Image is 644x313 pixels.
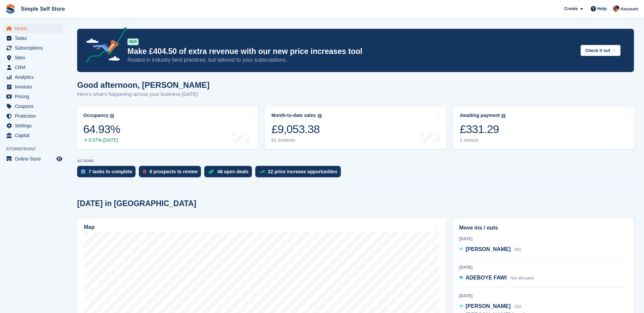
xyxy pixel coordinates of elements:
[77,166,139,181] a: 7 tasks to complete
[3,92,63,101] a: menu
[55,155,63,163] a: Preview store
[459,264,628,270] div: [DATE]
[459,245,521,254] a: [PERSON_NAME] 055
[15,111,55,121] span: Protection
[83,113,108,118] div: Occupancy
[466,275,507,280] span: ADEBOYE FAWI
[3,53,63,62] a: menu
[110,114,114,118] img: icon-info-grey-7440780725fd019a000dd9b08b2336e03edf1995a4989e88bcd33f0948082b44.svg
[127,56,575,64] p: Rooted in industry best practices, but tailored to your subscriptions.
[255,166,344,181] a: 22 price increase opportunities
[15,92,55,101] span: Pricing
[3,102,63,111] a: menu
[3,72,63,82] a: menu
[127,47,575,56] p: Make £404.50 of extra revenue with our new price increases tool
[268,169,337,174] div: 22 price increase opportunities
[3,131,63,140] a: menu
[265,107,446,149] a: Month-to-date sales £9,053.38 61 invoices
[564,5,578,12] span: Create
[271,122,321,136] div: £9,053.38
[15,63,55,72] span: CRM
[3,82,63,91] a: menu
[3,154,63,164] a: menu
[460,137,506,143] div: 1 invoice
[613,5,620,12] img: Scott McCutcheon
[204,166,255,181] a: 48 open deals
[621,6,638,12] span: Account
[459,293,628,299] div: [DATE]
[15,82,55,91] span: Invoices
[453,107,635,149] a: Awaiting payment £331.29 1 invoice
[3,63,63,72] a: menu
[15,72,55,82] span: Analytics
[459,236,628,242] div: [DATE]
[459,274,534,283] a: ADEBOYE FAWI Not allocated
[501,114,505,118] img: icon-info-grey-7440780725fd019a000dd9b08b2336e03edf1995a4989e88bcd33f0948082b44.svg
[15,154,55,164] span: Online Store
[511,276,534,280] span: Not allocated
[515,247,521,252] span: 055
[3,24,63,33] a: menu
[15,121,55,130] span: Settings
[3,121,63,130] a: menu
[466,303,511,309] span: [PERSON_NAME]
[127,39,139,45] div: NEW
[597,5,607,12] span: Help
[208,169,214,174] img: deal-1b604bf984904fb50ccaf53a9ad4b4a5d6e5aea283cecdc64d6e3604feb123c2.svg
[581,45,621,56] button: Check it out →
[83,122,120,136] div: 64.93%
[77,159,634,163] p: ACTIONS
[15,131,55,140] span: Capital
[460,122,506,136] div: £331.29
[139,166,204,181] a: 6 prospects to review
[77,199,196,208] h2: [DATE] in [GEOGRAPHIC_DATA]
[84,224,95,230] h2: Map
[76,107,258,149] a: Occupancy 64.93% 0.57% [DATE]
[318,114,322,118] img: icon-info-grey-7440780725fd019a000dd9b08b2336e03edf1995a4989e88bcd33f0948082b44.svg
[15,34,55,43] span: Tasks
[3,43,63,53] a: menu
[150,169,198,174] div: 6 prospects to review
[460,113,500,118] div: Awaiting payment
[80,27,127,65] img: price-adjustments-announcement-icon-8257ccfd72463d97f412b2fc003d46551f7dbcb40ab6d574587a9cd5c0d94...
[89,169,132,174] div: 7 tasks to complete
[259,170,265,173] img: price_increase_opportunities-93ffe204e8149a01c8c9dc8f82e8f89637d9d84a8eef4429ea346261dce0b2c0.svg
[459,224,628,232] h2: Move ins / outs
[5,4,15,14] img: stora-icon-8386f47178a22dfd0bd8f6a31ec36ba5ce8667c1dd55bd0f319d3a0aa187defe.svg
[15,43,55,53] span: Subscriptions
[15,102,55,111] span: Coupons
[18,3,68,14] a: Simple Self Store
[143,170,146,174] img: prospect-51fa495bee0391a8d652442698ab0144808aea92771e9ea1ae160a38d050c398.svg
[77,80,210,89] h1: Good afternoon, [PERSON_NAME]
[271,113,316,118] div: Month-to-date sales
[459,302,521,311] a: [PERSON_NAME] 103
[3,111,63,121] a: menu
[217,169,249,174] div: 48 open deals
[6,146,67,152] span: Storefront
[466,246,511,252] span: [PERSON_NAME]
[81,170,85,174] img: task-75834270c22a3079a89374b754ae025e5fb1db73e45f91037f5363f120a921f8.svg
[271,137,321,143] div: 61 invoices
[15,24,55,33] span: Home
[77,90,210,98] p: Here's what's happening across your business [DATE]
[515,304,521,309] span: 103
[3,34,63,43] a: menu
[83,137,120,143] div: 0.57% [DATE]
[15,53,55,62] span: Sites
